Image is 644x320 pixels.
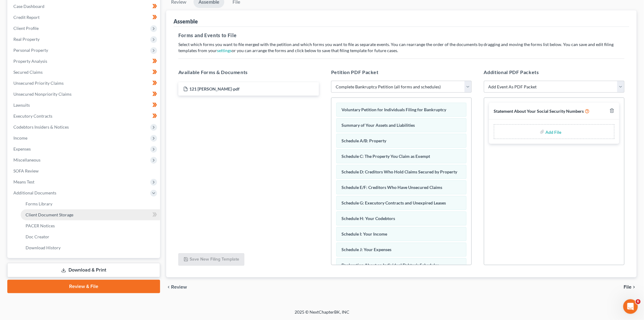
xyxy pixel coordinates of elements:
span: Schedule H: Your Codebtors [341,216,395,221]
a: Download History [21,242,160,253]
button: Save New Filing Template [178,253,244,266]
span: Schedule E/F: Creditors Who Have Unsecured Claims [341,185,442,190]
a: PACER Notices [21,220,160,231]
a: Download & Print [7,263,160,277]
h5: Additional PDF Packets [484,69,625,76]
span: Codebtors Insiders & Notices [13,124,69,130]
span: SOFA Review [13,168,39,173]
span: Additional Documents [13,190,56,195]
span: Summary of Your Assets and Liabilities [341,123,415,128]
span: Doc Creator [26,234,49,239]
a: Secured Claims [9,67,160,78]
span: Voluntary Petition for Individuals Filing for Bankruptcy [341,107,446,112]
span: File [624,285,632,290]
span: Petition PDF Packet [331,69,379,75]
a: Case Dashboard [9,1,160,12]
span: Declaration About an Individual Debtor's Schedules [341,262,439,268]
i: chevron_right [632,285,637,290]
a: Unsecured Priority Claims [9,78,160,89]
span: Income [13,135,27,140]
a: Review & File [7,280,160,293]
div: 2025 © NextChapterBK, INC [149,309,495,320]
i: chevron_left [166,285,171,290]
a: Forms Library [21,198,160,209]
span: Schedule D: Creditors Who Hold Claims Secured by Property [341,169,457,174]
a: settings [217,48,232,53]
span: Review [171,285,187,290]
span: Schedule C: The Property You Claim as Exempt [341,154,430,159]
span: Forms Library [26,201,52,206]
h5: Forms and Events to File [178,32,625,39]
span: Statement About Your Social Security Numbers [494,108,584,114]
button: chevron_left Review [166,285,193,290]
p: Select which forms you want to file merged with the petition and which forms you want to file as ... [178,41,625,54]
span: Client Profile [13,26,39,31]
a: Client Document Storage [21,209,160,220]
a: Unsecured Nonpriority Claims [9,89,160,100]
span: 121 [PERSON_NAME]-pdf [189,86,240,91]
span: Schedule G: Executory Contracts and Unexpired Leases [341,200,446,205]
span: 6 [636,299,641,304]
a: Doc Creator [21,231,160,242]
span: Real Property [13,37,40,42]
span: Executory Contracts [13,113,52,119]
a: Lawsuits [9,100,160,111]
iframe: Intercom live chat [623,299,638,314]
span: Expenses [13,146,31,151]
span: Unsecured Priority Claims [13,80,64,86]
a: Property Analysis [9,56,160,67]
span: Personal Property [13,48,48,53]
a: Credit Report [9,12,160,23]
span: Credit Report [13,15,40,20]
span: Schedule J: Your Expenses [341,247,391,252]
span: Unsecured Nonpriority Claims [13,91,72,97]
span: Schedule I: Your Income [341,231,387,236]
span: Property Analysis [13,59,47,64]
span: Case Dashboard [13,4,44,9]
span: PACER Notices [26,223,55,228]
div: Assemble [173,18,198,25]
span: Download History [26,245,61,250]
span: Schedule A/B: Property [341,138,386,143]
span: Secured Claims [13,69,43,75]
span: Client Document Storage [26,212,73,217]
span: Means Test [13,179,34,184]
span: Miscellaneous [13,157,40,162]
a: Executory Contracts [9,111,160,122]
h5: Available Forms & Documents [178,69,319,76]
a: SOFA Review [9,165,160,176]
span: Lawsuits [13,102,30,108]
